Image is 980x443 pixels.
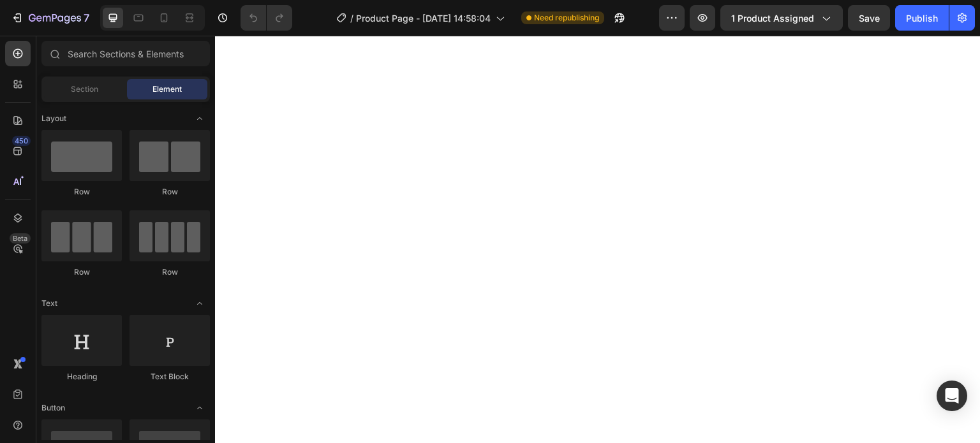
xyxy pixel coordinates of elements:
[937,381,967,411] div: Open Intercom Messenger
[350,11,353,25] span: /
[215,36,980,443] iframe: Design area
[356,11,491,25] span: Product Page - [DATE] 14:58:04
[71,84,98,95] span: Section
[895,5,949,31] button: Publish
[84,10,89,25] p: 7
[41,266,122,278] div: Row
[130,266,210,278] div: Row
[189,398,210,418] span: Toggle open
[189,108,210,129] span: Toggle open
[41,298,57,309] span: Text
[130,371,210,382] div: Text Block
[10,233,31,243] div: Beta
[130,186,210,198] div: Row
[12,136,31,146] div: 450
[534,12,599,24] span: Need republishing
[720,5,843,31] button: 1 product assigned
[848,5,890,31] button: Save
[41,371,122,382] div: Heading
[41,402,65,414] span: Button
[906,11,938,25] div: Publish
[5,5,95,31] button: 7
[41,113,66,124] span: Layout
[241,5,292,31] div: Undo/Redo
[41,41,210,66] input: Search Sections & Elements
[731,11,814,25] span: 1 product assigned
[189,293,210,314] span: Toggle open
[152,84,182,95] span: Element
[41,186,122,198] div: Row
[859,13,880,24] span: Save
